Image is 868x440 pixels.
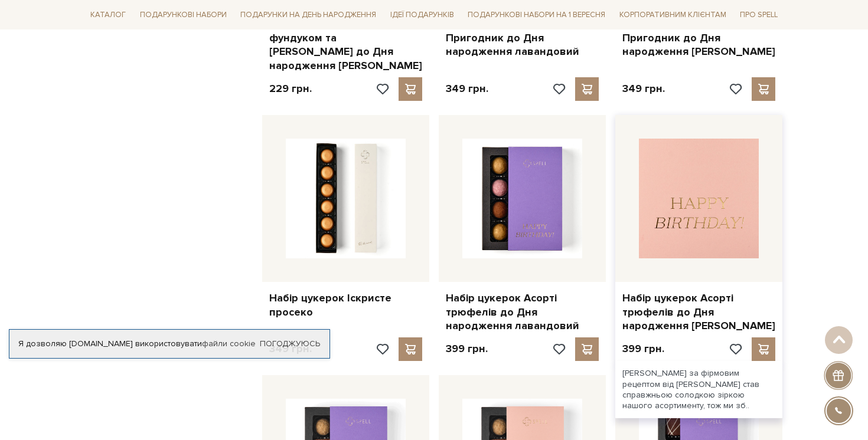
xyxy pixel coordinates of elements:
a: Набір цукерок Іскристе просеко [269,291,422,319]
a: Набір цукерок Асорті трюфелів до Дня народження [PERSON_NAME] [622,291,775,333]
a: Молочний шоколад з фундуком та [PERSON_NAME] до Дня народження [PERSON_NAME] [269,18,422,73]
a: Подарункові набори на 1 Вересня [463,5,610,25]
p: 349 грн. [622,82,665,96]
a: Про Spell [735,6,782,24]
a: Набір цукерок Асорті трюфелів до Дня народження лавандовий [446,291,599,333]
p: 399 грн. [446,342,488,356]
a: Каталог [86,6,130,24]
div: [PERSON_NAME] за фірмовим рецептом від [PERSON_NAME] став справжньою солодкою зіркою нашого асорт... [615,361,782,418]
a: Подарункові набори [135,6,231,24]
a: Набір сирних цукерок Пригодник до Дня народження [PERSON_NAME] [622,18,775,59]
a: Погоджуюсь [260,339,320,349]
img: Набір цукерок Асорті трюфелів до Дня народження рожевий [639,139,759,258]
a: Набір сирних цукерок Пригодник до Дня народження лавандовий [446,18,599,59]
p: 399 грн. [622,342,664,356]
a: Подарунки на День народження [236,6,381,24]
p: 229 грн. [269,82,312,96]
a: Корпоративним клієнтам [615,5,731,25]
a: файли cookie [202,339,256,349]
p: 349 грн. [446,82,488,96]
div: Я дозволяю [DOMAIN_NAME] використовувати [9,339,329,349]
a: Ідеї подарунків [386,6,459,24]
